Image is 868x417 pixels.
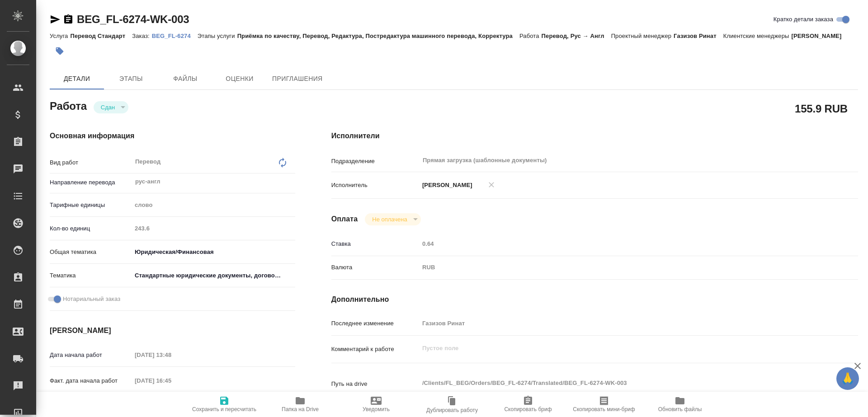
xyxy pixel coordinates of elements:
h4: Дополнительно [331,294,858,305]
h4: [PERSON_NAME] [50,325,295,336]
textarea: /Clients/FL_BEG/Orders/BEG_FL-6274/Translated/BEG_FL-6274-WK-003 [419,375,814,391]
p: Тарифные единицы [50,201,132,210]
span: 🙏 [840,369,855,388]
p: Работа [519,33,542,39]
input: Пустое поле [132,222,295,235]
p: Приёмка по качеству, Перевод, Редактура, Постредактура машинного перевода, Корректура [237,33,519,39]
div: слово [132,197,295,213]
button: Добавить тэг [50,41,70,61]
p: [PERSON_NAME] [792,33,849,39]
button: Дублировать работу [414,392,490,417]
p: Услуга [50,33,70,39]
input: Пустое поле [419,317,814,330]
button: Скопировать ссылку [63,14,74,25]
p: Факт. дата начала работ [50,376,132,385]
button: Уведомить [338,392,414,417]
p: Кол-во единиц [50,224,132,233]
p: [PERSON_NAME] [419,181,472,190]
button: 🙏 [836,367,859,390]
p: Вид работ [50,158,132,167]
p: Тематика [50,271,132,280]
span: Файлы [164,73,207,84]
p: Ставка [331,239,419,248]
p: Валюта [331,263,419,272]
p: Исполнитель [331,181,419,190]
span: Скопировать бриф [504,406,552,412]
h4: Оплата [331,214,358,225]
a: BEG_FL-6274 [152,32,198,39]
p: Направление перевода [50,178,132,187]
input: Пустое поле [132,374,211,387]
p: Подразделение [331,157,419,166]
button: Скопировать бриф [490,392,566,417]
div: Сдан [94,101,128,113]
span: Кратко детали заказа [774,15,833,24]
button: Сохранить и пересчитать [186,392,262,417]
span: Детали [55,73,99,84]
button: Скопировать ссылку для ЯМессенджера [50,14,61,25]
span: Приглашения [272,73,323,84]
button: Папка на Drive [262,392,338,417]
p: Перевод, Рус → Англ [542,33,611,39]
p: Этапы услуги [198,33,237,39]
p: Дата начала работ [50,351,132,360]
h2: 155.9 RUB [795,101,848,116]
p: Перевод Стандарт [70,33,132,39]
p: Комментарий к работе [331,345,419,354]
p: Заказ: [132,33,151,39]
div: Юридическая/Финансовая [132,244,295,260]
span: Нотариальный заказ [63,295,120,304]
p: BEG_FL-6274 [152,33,198,39]
span: Скопировать мини-бриф [573,406,635,412]
p: Общая тематика [50,248,132,257]
p: Газизов Ринат [674,33,723,39]
div: Стандартные юридические документы, договоры, уставы [132,268,295,283]
h4: Основная информация [50,131,295,141]
span: Сохранить и пересчитать [192,406,256,412]
input: Пустое поле [132,348,211,361]
h2: Работа [50,97,87,113]
span: Этапы [109,73,153,84]
span: Оценки [218,73,261,84]
a: BEG_FL-6274-WK-003 [77,13,189,25]
div: Сдан [365,213,420,225]
p: Проектный менеджер [611,33,674,39]
button: Обновить файлы [642,392,718,417]
span: Папка на Drive [282,406,319,412]
button: Скопировать мини-бриф [566,392,642,417]
span: Уведомить [363,406,390,412]
span: Дублировать работу [426,407,478,413]
p: Последнее изменение [331,319,419,328]
h4: Исполнители [331,131,858,141]
p: Клиентские менеджеры [723,33,792,39]
span: Обновить файлы [658,406,702,412]
p: Путь на drive [331,380,419,389]
button: Не оплачена [369,216,410,223]
input: Пустое поле [419,237,814,250]
button: Сдан [98,103,118,111]
div: RUB [419,260,814,275]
